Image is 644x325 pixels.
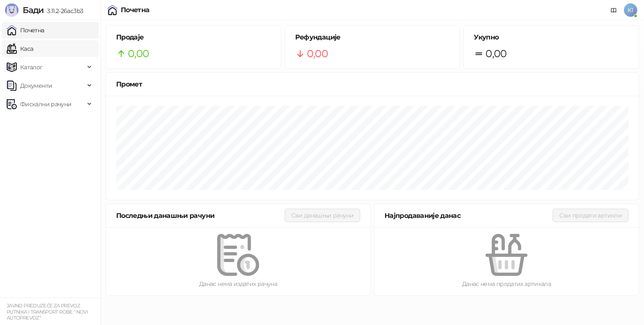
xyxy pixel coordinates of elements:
h5: Укупно [474,32,628,42]
a: Почетна [7,22,44,39]
span: 0,00 [486,46,506,62]
span: 3.11.2-26ac3b3 [44,7,83,15]
div: Последњи данашњи рачуни [116,210,285,221]
h5: Рефундације [295,32,450,42]
span: Фискални рачуни [20,96,71,113]
button: Сви продати артикли [553,209,628,222]
h5: Продаје [116,32,271,42]
a: Документација [607,3,621,17]
div: Почетна [121,7,150,13]
a: Каса [7,40,33,57]
div: Данас нема продатих артикала [388,279,625,288]
span: 0,00 [307,46,328,62]
div: Најпродаваније данас [384,210,553,221]
button: Сви данашњи рачуни [285,209,360,222]
span: Каталог [20,59,43,76]
div: Промет [116,79,628,89]
img: Logo [5,3,18,17]
small: JAVNO PREDUZEĆE ZA PREVOZ PUTNIKA I TRANSPORT ROBE " NOVI AUTOPREVOZ" [7,303,88,321]
span: 0,00 [128,46,149,62]
span: Документи [20,77,52,94]
span: K1 [624,3,637,17]
div: Данас нема издатих рачуна [119,279,357,288]
span: Бади [23,5,44,15]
